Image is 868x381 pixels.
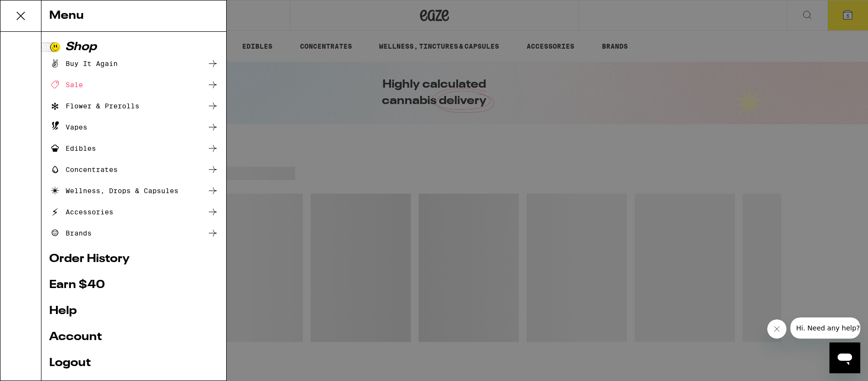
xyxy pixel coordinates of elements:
[49,143,96,154] div: Edibles
[49,357,218,369] a: Logout
[49,305,218,317] a: Help
[767,319,787,339] iframe: Close message
[49,185,218,197] a: Wellness, Drops & Capsules
[49,164,118,175] div: Concentrates
[49,58,218,69] a: Buy It Again
[49,227,92,239] div: Brands
[49,206,113,218] div: Accessories
[49,331,218,343] a: Account
[41,0,226,32] div: Menu
[49,143,218,154] a: Edibles
[49,79,218,91] a: Sale
[49,164,218,175] a: Concentrates
[829,342,860,373] iframe: Button to launch messaging window
[49,100,139,112] div: Flower & Prerolls
[790,317,860,339] iframe: Message from company
[49,185,178,197] div: Wellness, Drops & Capsules
[49,227,218,239] a: Brands
[49,253,218,265] a: Order History
[49,79,83,91] div: Sale
[49,41,218,53] a: Shop
[49,121,87,133] div: Vapes
[49,279,218,291] a: Earn $ 40
[49,100,218,112] a: Flower & Prerolls
[49,121,218,133] a: Vapes
[49,58,118,69] div: Buy It Again
[49,206,218,218] a: Accessories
